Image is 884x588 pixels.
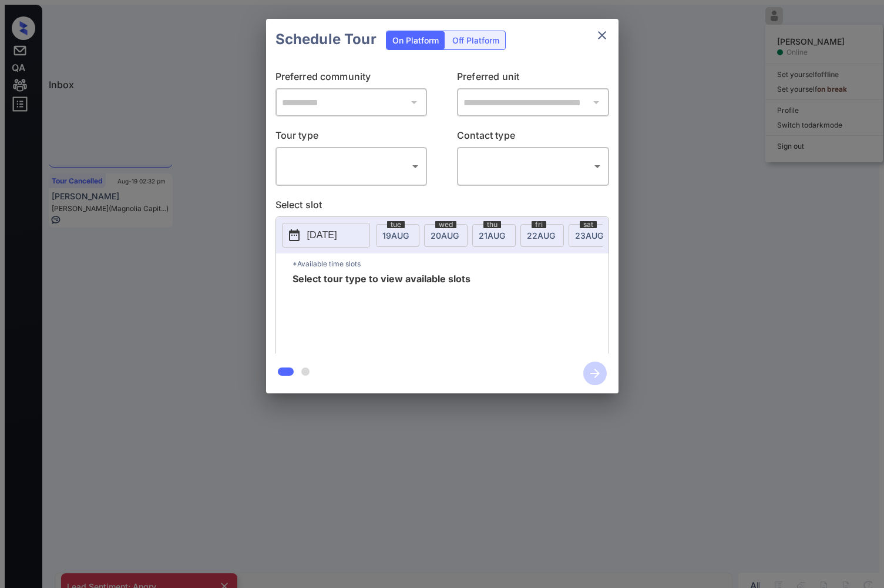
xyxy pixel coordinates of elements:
[431,230,459,240] span: 20 AUG
[527,230,555,240] span: 22 AUG
[435,221,456,228] span: wed
[590,24,614,47] button: close
[424,224,468,247] div: date-select
[569,224,612,247] div: date-select
[275,128,428,147] p: Tour type
[376,224,419,247] div: date-select
[457,128,609,147] p: Contact type
[580,221,597,228] span: sat
[446,31,505,49] div: Off Platform
[382,230,409,240] span: 19 AUG
[293,253,609,274] p: *Available time slots
[275,69,428,88] p: Preferred community
[483,221,501,228] span: thu
[386,31,445,49] div: On Platform
[479,230,505,240] span: 21 AUG
[387,221,405,228] span: tue
[532,221,546,228] span: fri
[282,223,370,248] button: [DATE]
[575,230,603,240] span: 23 AUG
[472,224,516,247] div: date-select
[457,69,609,88] p: Preferred unit
[266,19,386,60] h2: Schedule Tour
[520,224,564,247] div: date-select
[307,228,337,242] p: [DATE]
[293,274,470,368] span: Select tour type to view available slots
[275,198,609,216] p: Select slot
